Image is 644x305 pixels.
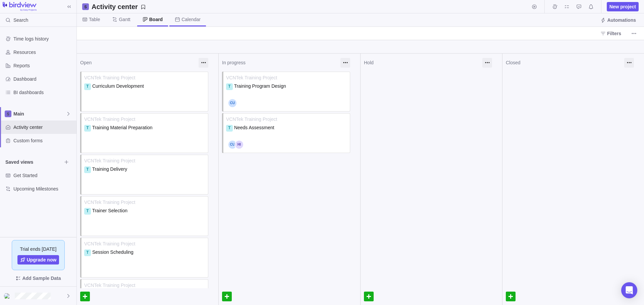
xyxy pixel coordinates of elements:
[84,249,91,256] div: T
[84,166,91,173] div: T
[609,3,636,10] span: New project
[482,58,492,68] div: More actions
[234,125,274,130] span: Needs Assessment
[13,17,28,23] span: Search
[13,76,74,82] span: Dashboard
[13,185,74,192] span: Upcoming Milestones
[13,110,66,117] span: Main
[607,17,636,23] span: Automations
[84,240,206,247] span: VCNTek Training Project
[89,16,100,23] span: Table
[84,74,206,81] span: VCNTek Training Project
[235,141,243,149] div: Haytham Ibrahim
[84,208,91,215] div: T
[84,125,91,132] div: T
[22,274,61,282] span: Add Sample Data
[364,59,479,66] div: Hold
[340,58,350,68] div: More actions
[607,2,639,11] span: New project
[92,208,127,213] span: Trainer Selection
[562,5,572,10] a: My assignments
[228,99,236,107] div: Consultant User
[84,116,206,123] span: VCNTek Training Project
[586,5,596,10] a: Notifications
[228,141,236,149] div: Consultant User
[226,125,233,132] div: T
[27,256,57,263] span: Upgrade now
[574,5,584,10] a: Approval requests
[598,29,624,38] span: Filters
[3,2,37,11] img: logo
[80,59,195,66] div: Open
[62,157,71,167] span: Browse views
[226,116,347,123] span: VCNTek Training Project
[624,58,634,68] div: More actions
[5,273,71,284] span: Add Sample Data
[89,2,149,11] span: Save your current layout and filters as a View
[20,246,57,252] span: Trial ends [DATE]
[5,159,62,165] span: Saved views
[13,172,74,179] span: Get Started
[607,30,621,37] span: Filters
[506,59,621,66] div: Closed
[181,16,201,23] span: Calendar
[84,199,206,206] span: VCNTek Training Project
[222,59,337,66] div: In progress
[84,282,206,289] span: VCNTek Training Project
[586,2,596,11] span: Notifications
[226,74,347,81] span: VCNTek Training Project
[92,125,153,130] span: Training Material Preparation
[598,15,639,25] span: Automations
[92,249,133,255] span: Session Scheduling
[550,2,559,11] span: Time logs
[92,83,144,89] span: Curriculum Development
[13,49,74,56] span: Resources
[199,58,208,68] div: More actions
[84,83,91,90] div: T
[4,292,12,300] div: Haytham Ibrahim
[550,5,559,10] a: Time logs
[562,2,572,11] span: My assignments
[13,62,74,69] span: Reports
[4,293,12,299] img: Show
[13,124,74,131] span: Activity center
[92,2,138,11] h2: Activity center
[17,255,59,264] a: Upgrade now
[629,29,639,38] span: More actions
[226,83,233,90] div: T
[530,2,539,11] span: Start timer
[92,166,127,172] span: Training Delivery
[234,83,286,89] span: Training Program Design
[149,16,163,23] span: Board
[621,282,637,298] div: Open Intercom Messenger
[119,16,130,23] span: Gantt
[574,2,584,11] span: Approval requests
[84,157,206,164] span: VCNTek Training Project
[13,35,74,42] span: Time logs history
[13,137,74,144] span: Custom forms
[13,89,74,96] span: BI dashboards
